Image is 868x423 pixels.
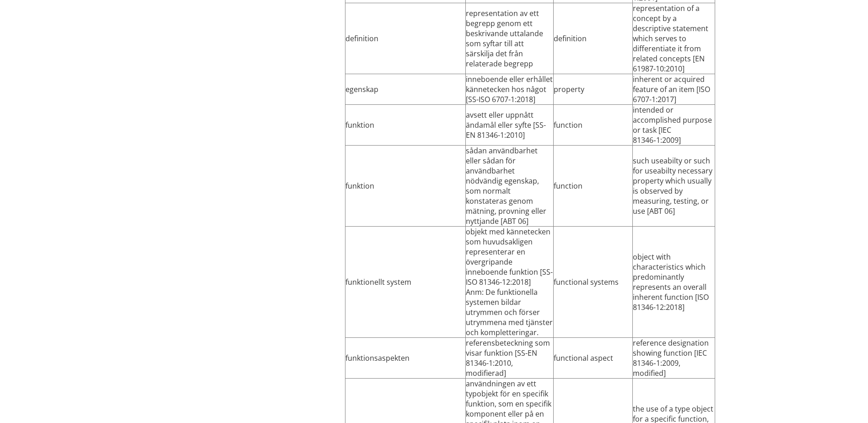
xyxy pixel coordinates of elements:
td: reference designation showing function [IEC 81346‑1:2009, modified] [633,338,715,379]
td: funktionsaspekten [345,338,465,379]
td: funktion [345,105,465,146]
td: inneboende eller erhållet kännetecken hos något [SS-ISO 6707-1:2018] [465,74,553,105]
td: function [553,105,633,146]
td: objekt med kännetecken som huvudsakligen representerar en övergripande inneboende funktion [SS-IS... [465,227,553,338]
td: avsett eller uppnått ändamål eller syfte [SS-EN 81346-1:2010] [465,105,553,146]
td: sådan användbarhet eller sådan för användbarhet nödvändig egenskap, som normalt konstateras genom... [465,146,553,227]
td: inherent or acquired feature of an item [ISO 6707-1:2017] [633,74,715,105]
td: funktionellt system [345,227,465,338]
td: egenskap [345,74,465,105]
td: function [553,146,633,227]
td: representation of a concept by a descriptive statement which serves to differentiate it from rela... [633,3,715,74]
td: intended or accomplished purpose or task [IEC 81346‑1:2009] [633,105,715,146]
td: definition [553,3,633,74]
td: referensbeteckning som visar funktion [SS-EN 81346-1:2010, modifierad] [465,338,553,379]
td: functional aspect [553,338,633,379]
td: property [553,74,633,105]
td: object with characteristics which predominantly represents an overall inherent function [ISO 8134... [633,227,715,338]
td: funktion [345,146,465,227]
td: representation av ett begrepp genom ett beskrivande uttalande som syftar till att särskilja det f... [465,3,553,74]
td: such useabilty or such for useabilty necessary property which usually is observed by measuring, t... [633,146,715,227]
td: functional systems [553,227,633,338]
td: definition [345,3,465,74]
